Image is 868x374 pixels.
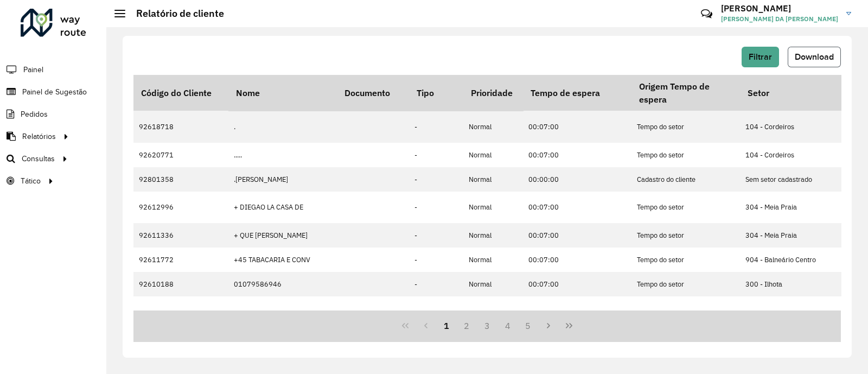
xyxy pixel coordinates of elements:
th: Código do Cliente [133,75,228,111]
td: 92617950 [133,296,228,339]
td: Normal [463,192,523,223]
td: 00:07:00 [523,272,631,296]
td: 00:00:00 [523,167,631,192]
td: 00:07:00 [523,223,631,248]
td: 92620771 [133,143,228,167]
td: Tempo do setor [631,248,740,272]
td: + QUE [PERSON_NAME] [228,223,337,248]
span: Tático [21,175,41,187]
td: Normal [463,167,523,192]
td: Normal [463,223,523,248]
th: Documento [337,75,409,111]
td: - [409,192,463,223]
td: Normal [463,143,523,167]
td: Tempo do setor [631,143,740,167]
td: 00:07:00 [523,248,631,272]
th: Origem Tempo de espera [631,75,740,111]
th: Tempo de espera [523,75,631,111]
td: Normal [463,272,523,296]
td: 01079586946 [228,272,337,296]
td: Tempo do setor [631,296,740,339]
th: Nome [228,75,337,111]
a: Contato Rápido [695,2,718,26]
td: +45 TABACARIA E CONV [228,248,337,272]
td: - [409,111,463,142]
button: 4 [497,315,518,336]
td: 92612996 [133,192,228,223]
td: 92618718 [133,111,228,142]
td: 01091998 [228,296,337,339]
td: . [228,111,337,142]
button: Next Page [538,315,559,336]
span: [PERSON_NAME] DA [PERSON_NAME] [721,14,838,24]
td: 00:07:00 [523,143,631,167]
td: .[PERSON_NAME] [228,167,337,192]
td: - [409,167,463,192]
td: Normal [463,296,523,339]
h2: Relatório de cliente [125,8,224,20]
button: 1 [436,315,457,336]
td: 92801358 [133,167,228,192]
span: Download [795,52,834,61]
span: Pedidos [21,109,48,120]
td: Tempo do setor [631,223,740,248]
span: Painel [23,64,43,75]
td: 92611336 [133,223,228,248]
td: ..... [228,143,337,167]
td: - [409,248,463,272]
td: Cadastro do cliente [631,167,740,192]
td: 00:07:00 [523,111,631,142]
th: Prioridade [463,75,523,111]
td: 00:07:00 [523,296,631,339]
th: Tipo [409,75,463,111]
td: - [409,296,463,339]
td: - [409,272,463,296]
button: 2 [456,315,477,336]
span: Consultas [22,153,55,164]
td: Normal [463,111,523,142]
td: - [409,143,463,167]
h3: [PERSON_NAME] [721,3,838,14]
td: Tempo do setor [631,192,740,223]
td: 92610188 [133,272,228,296]
td: + DIEGAO LA CASA DE [228,192,337,223]
button: Download [788,47,841,67]
span: Relatórios [22,131,56,142]
td: Normal [463,248,523,272]
span: Painel de Sugestão [22,86,87,98]
td: Tempo do setor [631,272,740,296]
button: 5 [518,315,539,336]
td: 00:07:00 [523,192,631,223]
td: Tempo do setor [631,111,740,142]
button: 3 [477,315,497,336]
button: Filtrar [742,47,779,67]
span: Filtrar [749,52,772,61]
td: - [409,223,463,248]
td: 92611772 [133,248,228,272]
button: Last Page [559,315,579,336]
